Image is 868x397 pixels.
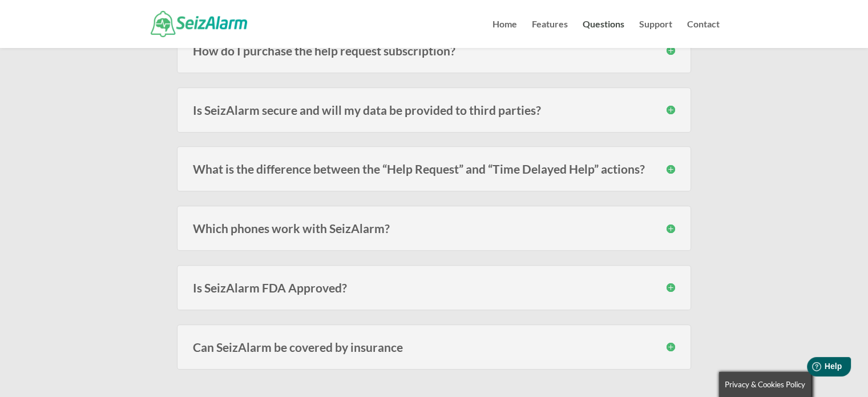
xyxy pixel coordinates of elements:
[193,163,675,175] h3: What is the difference between the “Help Request” and “Time Delayed Help” actions?
[492,20,517,48] a: Home
[583,20,624,48] a: Questions
[639,20,672,48] a: Support
[532,20,568,48] a: Features
[725,380,805,389] span: Privacy & Cookies Policy
[766,352,855,384] iframe: Help widget launcher
[151,11,247,37] img: SeizAlarm
[193,282,675,294] h3: Is SeizAlarm FDA Approved?
[687,20,720,48] a: Contact
[193,104,675,116] h3: Is SeizAlarm secure and will my data be provided to third parties?
[193,341,675,353] h3: Can SeizAlarm be covered by insurance
[193,222,675,234] h3: Which phones work with SeizAlarm?
[193,45,675,57] h3: How do I purchase the help request subscription?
